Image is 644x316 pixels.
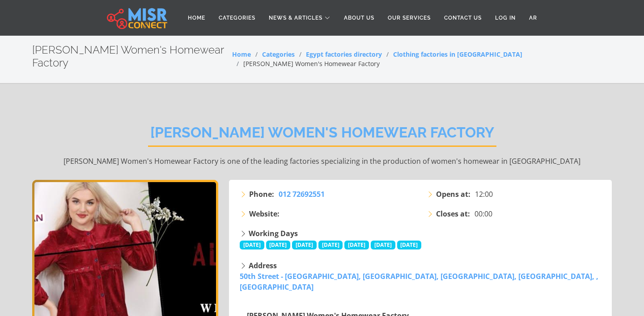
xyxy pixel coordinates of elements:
a: 012 72692551 [279,189,325,200]
a: Categories [262,50,295,58]
span: 012 72692551 [279,189,325,199]
span: [DATE] [344,241,369,249]
strong: Opens at: [436,189,470,200]
strong: Website: [249,208,280,219]
a: Log in [488,9,522,26]
a: 50th Street - [GEOGRAPHIC_DATA], [GEOGRAPHIC_DATA], [GEOGRAPHIC_DATA], [GEOGRAPHIC_DATA], , [GEOG... [240,271,598,292]
span: [DATE] [397,241,422,249]
p: [PERSON_NAME] Women's Homewear Factory is one of the leading factories specializing in the produc... [32,156,612,166]
a: Categories [212,9,262,26]
h2: [PERSON_NAME] Women's Homewear Factory [32,44,232,70]
li: [PERSON_NAME] Women's Homewear Factory [232,59,380,68]
a: Contact Us [437,9,488,26]
strong: Phone: [249,189,274,200]
a: Clothing factories in [GEOGRAPHIC_DATA] [393,50,522,58]
strong: Working Days [249,229,298,238]
a: About Us [337,9,381,26]
span: [DATE] [240,241,264,249]
a: Our Services [381,9,437,26]
span: [DATE] [318,241,343,249]
a: News & Articles [262,9,337,26]
span: [DATE] [292,241,317,249]
span: 00:00 [475,208,492,219]
strong: Closes at: [436,208,470,219]
a: AR [522,9,544,26]
strong: Address [249,261,277,270]
a: Home [232,50,251,58]
span: [DATE] [371,241,395,249]
span: 12:00 [475,189,493,200]
span: News & Articles [269,14,322,22]
span: [DATE] [266,241,291,249]
a: Egypt factories directory [306,50,382,58]
h2: [PERSON_NAME] Women's Homewear Factory [148,124,496,147]
a: Home [181,9,212,26]
img: main.misr_connect [107,7,167,29]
